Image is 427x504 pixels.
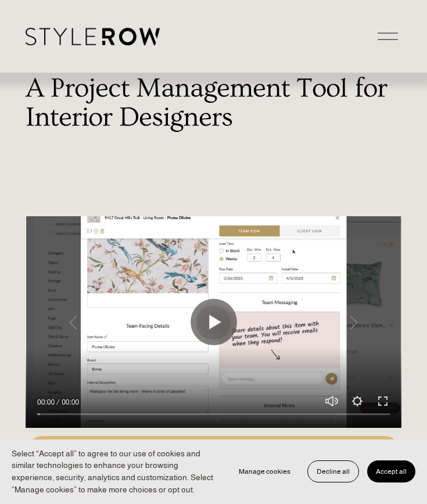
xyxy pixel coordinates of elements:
p: Select “Accept all” to agree to our use of cookies and similar technologies to enhance your brows... [12,448,218,496]
span: Decline all [317,467,350,476]
input: Seek [37,410,390,418]
button: Manage cookies [230,460,299,482]
img: StyleRow [26,28,160,45]
span: Manage cookies [239,467,290,476]
h1: A Project Management Tool for Interior Designers [26,74,401,132]
button: Decline all [307,460,359,482]
span: Accept all [376,467,407,476]
div: Current time [37,396,58,408]
div: Duration [58,396,82,408]
button: Play [191,299,237,345]
a: START 14 DAY FREE TRIAL [26,436,401,470]
button: Accept all [367,460,415,482]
